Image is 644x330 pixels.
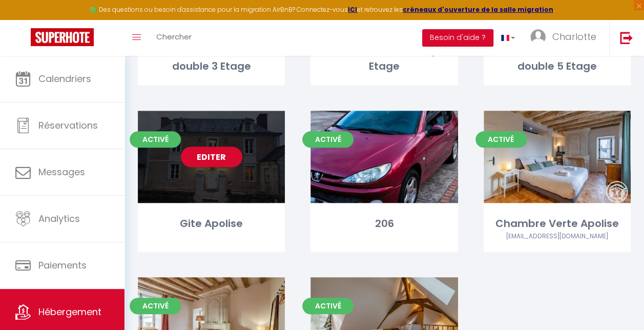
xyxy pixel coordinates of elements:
div: Airbnb [484,232,631,241]
span: Activé [475,131,527,148]
a: ICI [348,5,357,14]
span: Activé [130,298,181,314]
a: créneaux d'ouverture de la salle migration [403,5,553,14]
button: Besoin d'aide ? [422,29,493,47]
a: Chercher [149,20,199,56]
div: Chambre Verte Apolise [484,216,631,232]
div: Gite Apolise [138,216,285,232]
div: Les Combres-Chambre double 3 Etage [138,43,285,75]
span: Activé [302,131,354,148]
span: Calendriers [38,72,91,85]
span: Activé [302,298,354,314]
span: Hébergement [38,305,101,318]
a: ... Charlotte [523,20,609,56]
span: Réservations [38,119,98,132]
span: Charlotte [552,30,596,43]
img: ... [530,29,546,45]
span: Paiements [38,259,87,272]
div: Les Combres-Chambre double 5 Etage [484,43,631,75]
img: logout [620,31,633,44]
span: Messages [38,166,85,178]
span: Chercher [156,31,192,42]
div: 206 [310,216,458,232]
div: Combres-Chambre Triple 4 Etage [310,43,458,75]
img: Super Booking [31,28,94,46]
span: Activé [130,131,181,148]
span: Analytics [38,212,80,225]
a: Editer [181,147,242,167]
